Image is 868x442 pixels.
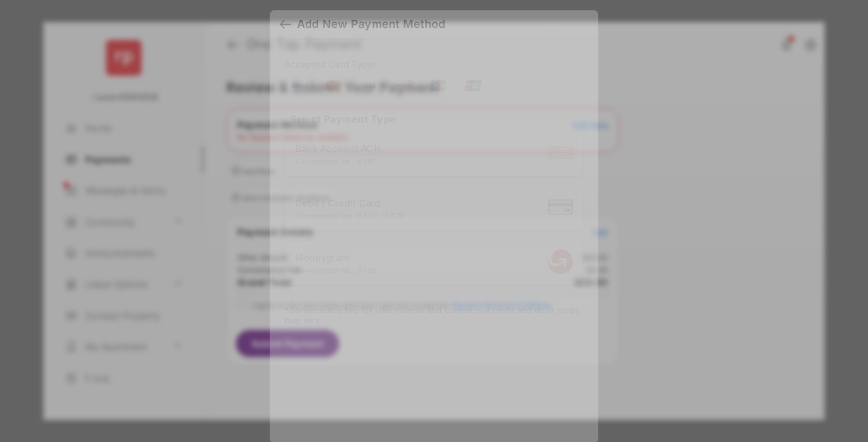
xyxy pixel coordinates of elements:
[285,305,583,327] div: * Convenience fee for international and commercial credit and debit cards may vary.
[295,211,404,220] div: Convenience fee - $6.95 / $0.78
[297,18,445,32] div: Add New Payment Method
[295,252,376,263] span: Moneygram
[295,197,404,209] span: Debit / Credit Card
[295,143,381,154] span: Bank Account ACH
[295,157,381,166] div: Convenience fee - $1.95
[285,113,583,125] h4: Select Payment Type
[285,59,383,69] span: Accepted Card Types
[295,266,376,275] div: Convenience fee - $7.99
